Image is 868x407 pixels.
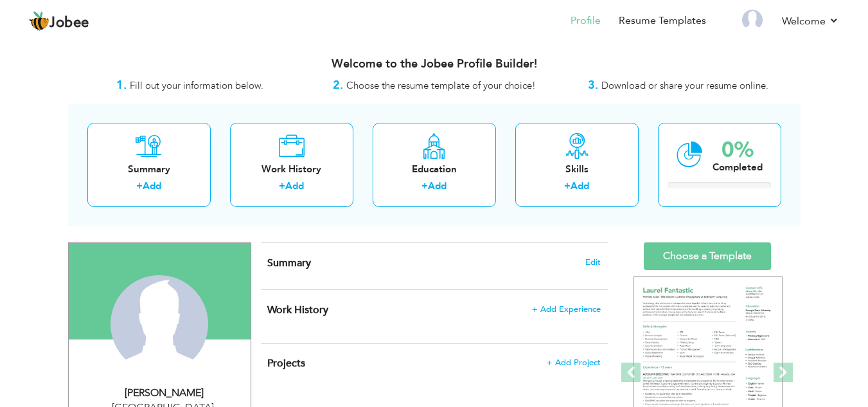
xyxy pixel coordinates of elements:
[111,275,208,373] img: ABDULLAH KHAN
[547,358,601,367] span: + Add Project
[267,256,311,270] span: Summary
[240,163,343,176] div: Work History
[585,258,601,267] span: Edit
[571,179,589,192] a: Add
[267,357,600,370] h4: This helps to highlight the project, tools and skills you have worked on.
[267,257,600,269] h4: Adding a summary is a quick and easy way to highlight your experience and interests.
[29,11,49,32] img: jobee.io
[601,79,768,92] span: Download or share your resume online.
[78,386,251,401] div: [PERSON_NAME]
[713,161,763,174] div: Completed
[267,356,305,370] span: Projects
[713,140,763,161] div: 0%
[428,179,447,192] a: Add
[116,77,127,93] strong: 1.
[333,77,343,93] strong: 2.
[98,163,200,176] div: Summary
[143,179,161,192] a: Add
[49,16,89,30] span: Jobee
[136,179,143,193] label: +
[68,58,801,71] h3: Welcome to the Jobee Profile Builder!
[29,11,89,32] a: Jobee
[130,79,263,92] span: Fill out your information below.
[267,303,328,317] span: Work History
[532,305,601,314] span: + Add Experience
[267,303,600,316] h4: This helps to show the companies you have worked for.
[564,179,571,193] label: +
[346,79,536,92] span: Choose the resume template of your choice!
[421,179,428,193] label: +
[571,14,601,28] a: Profile
[285,179,304,192] a: Add
[644,242,771,270] a: Choose a Template
[279,179,285,193] label: +
[782,14,839,29] a: Welcome
[619,14,706,28] a: Resume Templates
[383,163,486,176] div: Education
[588,77,598,93] strong: 3.
[526,163,628,176] div: Skills
[742,10,763,30] img: Profile Img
